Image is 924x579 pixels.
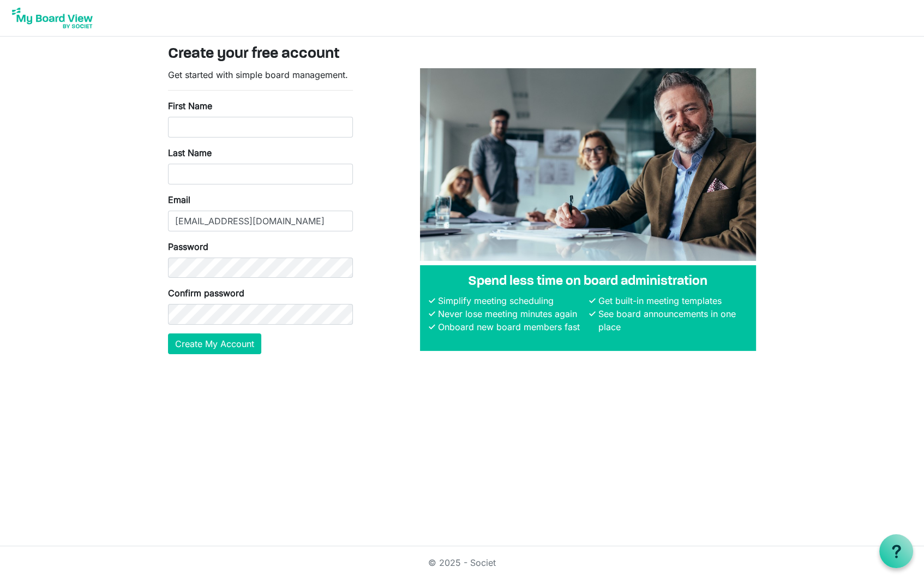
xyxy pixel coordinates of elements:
[168,333,261,354] button: Create My Account
[168,69,348,80] span: Get started with simple board management.
[435,320,587,333] li: Onboard new board members fast
[596,294,747,307] li: Get built-in meeting templates
[168,45,756,64] h3: Create your free account
[435,307,587,320] li: Never lose meeting minutes again
[168,286,244,300] label: Confirm password
[168,146,212,159] label: Last Name
[420,68,756,261] img: A photograph of board members sitting at a table
[435,294,587,307] li: Simplify meeting scheduling
[9,4,96,32] img: My Board View Logo
[429,274,747,290] h4: Spend less time on board administration
[428,557,496,568] a: © 2025 - Societ
[168,99,212,112] label: First Name
[168,193,190,206] label: Email
[168,240,208,253] label: Password
[596,307,747,333] li: See board announcements in one place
